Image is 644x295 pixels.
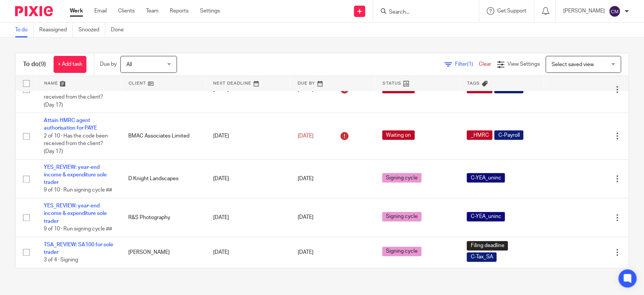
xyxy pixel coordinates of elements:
[206,113,290,159] td: [DATE]
[126,62,132,67] span: All
[298,176,314,181] span: [DATE]
[382,212,421,221] span: Signing cycle
[121,159,205,198] td: D Knight Landscapes
[44,226,112,232] span: 9 of 10 · Run signing cycle ##
[44,87,108,108] span: 2 of 10 · Has the code been received from the client? (Day 17)
[44,165,107,185] a: YES_REVIEW: year-end income & expenditure sole trader
[70,7,83,15] a: Work
[507,62,540,67] span: View Settings
[121,113,205,159] td: BMAC Associates Limited
[467,212,505,221] span: C-YEA_uninc
[44,203,107,224] a: YES_REVIEW: year-end income & expenditure sole trader
[206,237,290,268] td: [DATE]
[467,130,492,140] span: _HMRC
[382,173,421,182] span: Signing cycle
[44,242,113,255] a: TSA_REVIEW: SA100 for sole trader
[44,188,112,193] span: 9 of 10 · Run signing cycle ##
[563,7,605,15] p: [PERSON_NAME]
[23,60,46,68] h1: To do
[206,159,290,198] td: [DATE]
[206,198,290,237] td: [DATE]
[54,56,86,73] a: + Add task
[609,5,621,17] img: svg%3E
[382,247,421,256] span: Signing cycle
[44,133,108,154] span: 2 of 10 · Has the code been received from the client? (Day 17)
[111,23,129,37] a: Done
[298,250,314,255] span: [DATE]
[39,23,73,37] a: Reassigned
[382,130,415,140] span: Waiting on
[467,173,505,182] span: C-YEA_uninc
[121,198,205,237] td: R&S Photography
[146,7,158,15] a: Team
[15,23,34,37] a: To do
[552,62,594,67] span: Select saved view
[298,215,314,220] span: [DATE]
[467,241,508,250] span: Filing deadline
[298,87,314,92] span: [DATE]
[39,61,46,67] span: (9)
[494,130,523,140] span: C-Payroll
[118,7,135,15] a: Clients
[200,7,220,15] a: Settings
[467,252,496,262] span: C-Tax_SA
[388,9,456,16] input: Search
[497,8,526,14] span: Get Support
[467,62,473,67] span: (1)
[44,118,97,131] a: Attain HMRC agent authorisation for PAYE
[100,60,117,68] p: Due by
[455,62,479,67] span: Filter
[467,81,480,85] span: Tags
[298,133,314,139] span: [DATE]
[78,23,105,37] a: Snoozed
[121,237,205,268] td: [PERSON_NAME]
[15,6,53,16] img: Pixie
[479,62,491,67] a: Clear
[44,257,78,263] span: 3 of 4 · Signing
[94,7,107,15] a: Email
[170,7,189,15] a: Reports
